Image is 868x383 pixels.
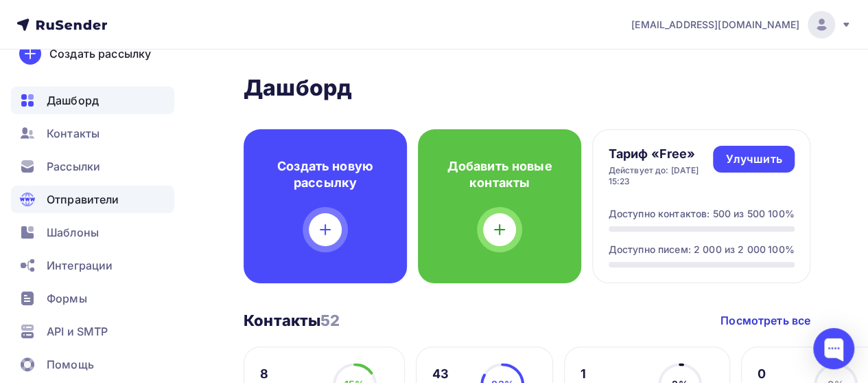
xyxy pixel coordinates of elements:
div: 0 [758,366,801,382]
span: API и SMTP [47,323,108,340]
div: Доступно писем: 2 000 из 2 000 [609,243,766,256]
h2: Дашборд [244,74,810,102]
span: Помощь [47,356,94,373]
span: Контакты [47,125,99,142]
span: Дашборд [47,92,99,109]
div: Улучшить [725,151,782,167]
div: 100% [768,207,795,221]
span: Интеграции [47,257,113,274]
div: Создать рассылку [49,45,151,62]
a: Формы [11,285,174,312]
a: Контакты [11,120,174,147]
a: Посмотреть все [720,312,810,329]
span: Отправители [47,191,119,208]
div: Действует до: [DATE] 15:23 [609,165,714,187]
span: [EMAIL_ADDRESS][DOMAIN_NAME] [631,18,799,32]
div: 43 [432,366,469,382]
span: Рассылки [47,158,100,175]
h3: Контакты [244,311,340,330]
div: 1 [580,366,645,382]
h4: Тариф «Free» [609,146,714,162]
span: 52 [320,311,340,329]
div: Доступно контактов: 500 из 500 [609,207,765,221]
span: Формы [47,290,87,307]
a: [EMAIL_ADDRESS][DOMAIN_NAME] [631,11,852,39]
div: 100% [768,243,795,256]
span: Шаблоны [47,224,99,241]
div: 8 [260,366,320,382]
h4: Добавить новые контакты [440,158,559,191]
a: Дашборд [11,87,174,114]
a: Шаблоны [11,219,174,246]
h4: Создать новую рассылку [266,158,385,191]
a: Отправители [11,186,174,213]
a: Рассылки [11,153,174,180]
